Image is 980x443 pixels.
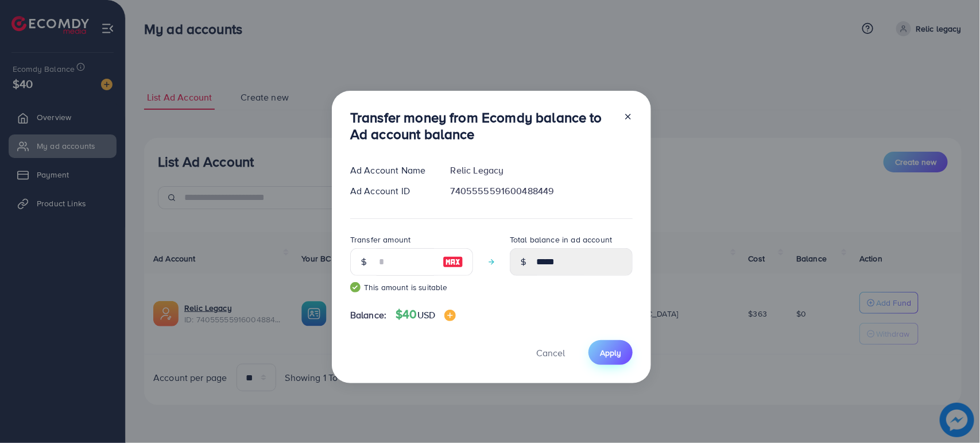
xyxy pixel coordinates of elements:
[396,307,456,322] h4: $40
[522,340,579,365] button: Cancel
[510,234,612,245] label: Total balance in ad account
[441,184,642,198] div: 7405555591600488449
[441,164,642,177] div: Relic Legacy
[588,340,633,365] button: Apply
[600,347,621,359] span: Apply
[341,164,441,177] div: Ad Account Name
[536,346,565,359] span: Cancel
[444,310,456,321] img: image
[350,234,410,245] label: Transfer amount
[417,309,435,321] span: USD
[350,282,361,292] img: guide
[350,282,473,293] small: This amount is suitable
[341,184,441,198] div: Ad Account ID
[350,109,614,142] h3: Transfer money from Ecomdy balance to Ad account balance
[350,309,386,322] span: Balance:
[443,255,463,269] img: image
